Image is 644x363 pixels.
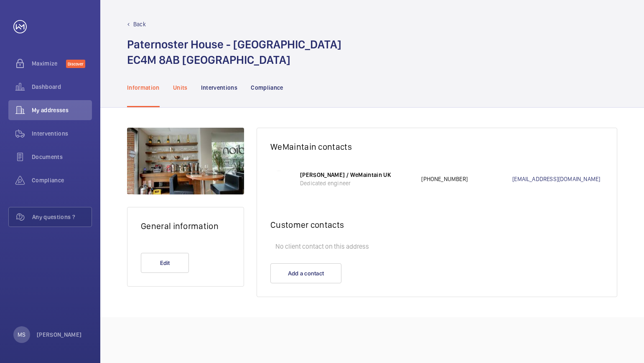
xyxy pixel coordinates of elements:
[66,60,85,68] span: Discover
[32,176,92,184] span: Compliance
[300,171,413,179] p: [PERSON_NAME] / WeMaintain UK
[270,141,603,152] h2: WeMaintain contacts
[32,129,92,138] span: Interventions
[37,330,82,339] p: [PERSON_NAME]
[141,253,189,273] button: Edit
[270,263,341,283] button: Add a contact
[133,20,146,28] p: Back
[512,175,603,183] a: [EMAIL_ADDRESS][DOMAIN_NAME]
[421,175,512,183] p: [PHONE_NUMBER]
[141,221,230,231] h2: General information
[201,83,238,92] p: Interventions
[173,83,188,92] p: Units
[32,153,92,161] span: Documents
[270,238,603,255] p: No client contact on this address
[251,83,283,92] p: Compliance
[127,83,160,92] p: Information
[127,37,341,68] h1: Paternoster House - [GEOGRAPHIC_DATA] EC4M 8AB [GEOGRAPHIC_DATA]
[270,219,603,230] h2: Customer contacts
[32,59,66,68] span: Maximize
[18,330,25,339] p: MS
[32,106,92,114] span: My addresses
[32,83,92,91] span: Dashboard
[32,213,92,221] span: Any questions ?
[300,179,413,187] p: Dedicated engineer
